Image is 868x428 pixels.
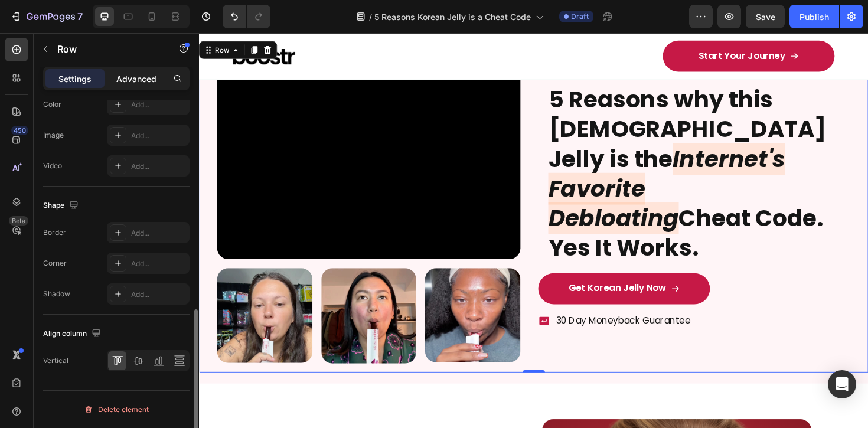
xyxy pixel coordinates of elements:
button: Save [746,5,785,28]
div: Add... [131,161,187,172]
strong: Internet's Favorite Debloating [370,117,621,214]
strong: Cheat Code. Yes It Works. [370,179,661,244]
div: Corner [43,258,67,269]
img: gempages_579911315808584692-004c3e1f-7bfb-4e07-8859-7294f1869081.webp [129,249,230,350]
img: gempages_579911315808584692-699b7443-d2af-4dfb-9d3d-acba378e46d7.webp [239,249,340,349]
div: Vertical [43,355,68,366]
video: Video [19,25,340,240]
div: 450 [11,126,28,135]
img: gempages_579911315808584692-d61a8076-8f98-4708-8ef7-1fd488f4f86b.webp [19,249,120,350]
a: Get Korean Jelly Now [359,254,541,287]
p: Get Korean Jelly Now [391,264,495,277]
p: Start Your Journey [529,19,621,31]
div: Add... [131,259,187,269]
div: Video [43,161,62,171]
span: 5 Reasons Korean Jelly is a Cheat Code [374,11,531,23]
span: / [369,11,372,23]
p: Row [57,42,158,56]
p: 7 [77,9,83,24]
div: Shadow [43,289,70,299]
div: Row [15,13,34,24]
button: Publish [789,5,839,28]
p: Advanced [116,73,156,85]
div: Align column [43,326,103,342]
iframe: Design area [199,33,868,428]
button: 7 [5,5,88,28]
div: Add... [131,228,187,238]
div: Color [43,99,61,110]
div: Beta [9,216,28,226]
div: Undo/Redo [223,5,270,28]
div: Add... [131,289,187,300]
span: Draft [571,11,589,22]
div: Shape [43,198,81,214]
div: Add... [131,130,187,141]
div: Image [43,130,64,141]
strong: 5 Reasons why this [DEMOGRAPHIC_DATA] Jelly is the [370,54,664,151]
p: Settings [58,73,92,85]
div: Add... [131,100,187,110]
div: Delete element [84,403,149,417]
button: Delete element [43,400,190,419]
p: 30 Day Moneyback Guarantee [378,299,520,311]
a: Start Your Journey [491,8,673,41]
div: Open Intercom Messenger [828,370,856,398]
span: Save [756,12,775,22]
div: Publish [800,11,829,23]
div: Border [43,227,66,238]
